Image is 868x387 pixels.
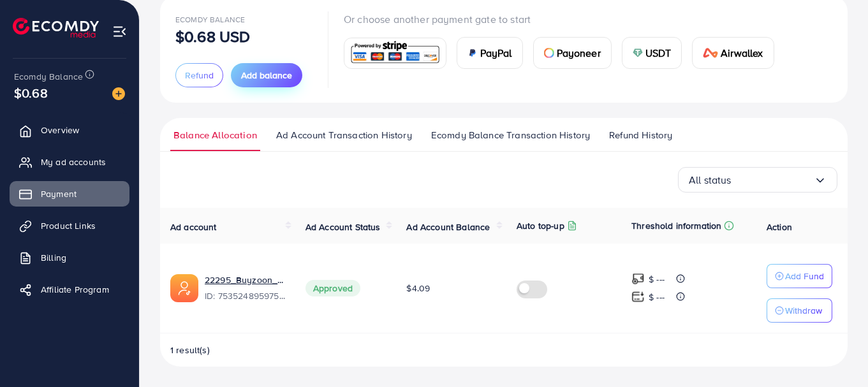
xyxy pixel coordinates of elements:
[622,37,682,69] a: cardUSDT
[703,48,718,58] img: card
[10,117,129,143] a: Overview
[175,63,223,87] button: Refund
[406,282,430,295] span: $4.09
[185,69,214,82] span: Refund
[41,187,77,200] span: Payment
[678,167,837,193] div: Search for option
[348,40,442,67] img: card
[692,37,774,69] a: cardAirwallex
[732,170,814,190] input: Search for option
[170,221,217,233] span: Ad account
[13,18,99,38] img: logo
[767,221,792,233] span: Action
[276,128,412,142] span: Ad Account Transaction History
[631,290,645,303] img: top-up amount
[649,272,665,287] p: $ ---
[767,264,832,288] button: Add Fund
[544,48,554,58] img: card
[205,289,285,302] span: ID: 7535248959753879569
[112,24,127,39] img: menu
[175,29,250,44] p: $0.68 USD
[41,283,109,296] span: Affiliate Program
[649,289,665,305] p: $ ---
[344,11,784,27] p: Or choose another payment gate to start
[633,48,643,58] img: card
[112,87,125,100] img: image
[305,280,360,296] span: Approved
[467,48,478,58] img: card
[457,37,523,69] a: cardPayPal
[557,45,601,61] span: Payoneer
[609,128,672,142] span: Refund History
[175,14,245,25] span: Ecomdy Balance
[10,245,129,270] a: Billing
[14,84,48,102] span: $0.68
[721,45,763,61] span: Airwallex
[631,218,721,233] p: Threshold information
[41,219,96,232] span: Product Links
[41,124,79,136] span: Overview
[767,298,832,323] button: Withdraw
[480,45,512,61] span: PayPal
[10,213,129,238] a: Product Links
[241,69,292,82] span: Add balance
[645,45,672,61] span: USDT
[631,272,645,286] img: top-up amount
[785,303,822,318] p: Withdraw
[517,218,564,233] p: Auto top-up
[344,38,446,69] a: card
[431,128,590,142] span: Ecomdy Balance Transaction History
[173,128,257,142] span: Balance Allocation
[41,251,66,264] span: Billing
[205,274,285,303] div: <span class='underline'>22295_Buyzoon_1754436876148</span></br>7535248959753879569
[14,70,83,83] span: Ecomdy Balance
[689,170,732,190] span: All status
[814,330,858,377] iframe: Chat
[785,268,824,284] p: Add Fund
[170,344,210,356] span: 1 result(s)
[170,274,198,302] img: ic-ads-acc.e4c84228.svg
[10,149,129,175] a: My ad accounts
[41,156,106,168] span: My ad accounts
[533,37,612,69] a: cardPayoneer
[406,221,490,233] span: Ad Account Balance
[205,274,285,286] a: 22295_Buyzoon_1754436876148
[305,221,381,233] span: Ad Account Status
[10,181,129,207] a: Payment
[10,277,129,302] a: Affiliate Program
[231,63,302,87] button: Add balance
